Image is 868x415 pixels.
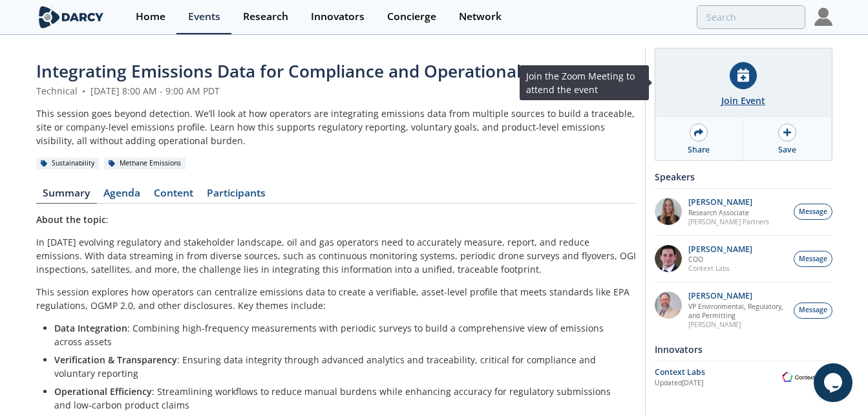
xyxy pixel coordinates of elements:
[243,12,288,22] div: Research
[54,321,627,348] li: : Combining high-frequency measurements with periodic surveys to build a comprehensive view of em...
[54,385,152,398] strong: Operational Efficiency
[814,8,832,26] img: Profile
[36,84,636,98] div: Technical [DATE] 8:00 AM - 9:00 AM PDT
[814,363,855,402] iframe: chat widget
[311,12,365,22] div: Innovators
[655,366,832,388] a: Context Labs Updated[DATE] Context Labs
[655,245,682,272] img: 501ea5c4-0272-445a-a9c3-1e215b6764fd
[36,107,636,147] div: This session goes beyond detection. We’ll look at how operators are integrating emissions data fr...
[794,303,832,319] button: Message
[36,158,100,169] div: Sustainability
[147,188,200,204] a: Content
[688,255,752,264] p: COO
[778,370,832,385] img: Context Labs
[655,378,778,388] div: Updated [DATE]
[688,198,769,207] p: [PERSON_NAME]
[688,208,769,217] p: Research Associate
[136,12,165,22] div: Home
[54,353,627,380] li: : Ensuring data integrity through advanced analytics and traceability, critical for compliance an...
[794,251,832,267] button: Message
[721,94,765,107] div: Join Event
[36,285,636,312] p: This session explores how operators can centralize emissions data to create a verifiable, asset-l...
[97,188,147,204] a: Agenda
[36,213,636,226] p: :
[794,204,832,220] button: Message
[36,59,577,83] span: Integrating Emissions Data for Compliance and Operational Action
[459,12,502,22] div: Network
[655,292,682,319] img: ed2b4adb-f152-4947-b39b-7b15fa9ececc
[688,292,787,301] p: [PERSON_NAME]
[688,144,710,156] div: Share
[104,158,186,169] div: Methane Emissions
[54,354,177,366] strong: Verification & Transparency
[655,367,778,378] div: Context Labs
[36,235,636,276] p: In [DATE] evolving regulatory and stakeholder landscape, oil and gas operators need to accurately...
[688,245,752,254] p: [PERSON_NAME]
[655,165,832,188] div: Speakers
[688,320,787,329] p: [PERSON_NAME]
[188,12,220,22] div: Events
[655,338,832,361] div: Innovators
[387,12,436,22] div: Concierge
[799,254,827,264] span: Message
[80,85,88,97] span: •
[688,264,752,273] p: Context Labs
[688,217,769,226] p: [PERSON_NAME] Partners
[36,188,97,204] a: Summary
[799,305,827,315] span: Message
[36,6,107,28] img: logo-wide.svg
[799,207,827,217] span: Message
[200,188,273,204] a: Participants
[688,302,787,320] p: VP Environmental, Regulatory, and Permitting
[54,385,627,412] li: : Streamlining workflows to reduce manual burdens while enhancing accuracy for regulatory submiss...
[778,144,796,156] div: Save
[697,5,805,29] input: Advanced Search
[54,322,127,334] strong: Data Integration
[655,198,682,225] img: 1e06ca1f-8078-4f37-88bf-70cc52a6e7bd
[36,213,106,226] strong: About the topic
